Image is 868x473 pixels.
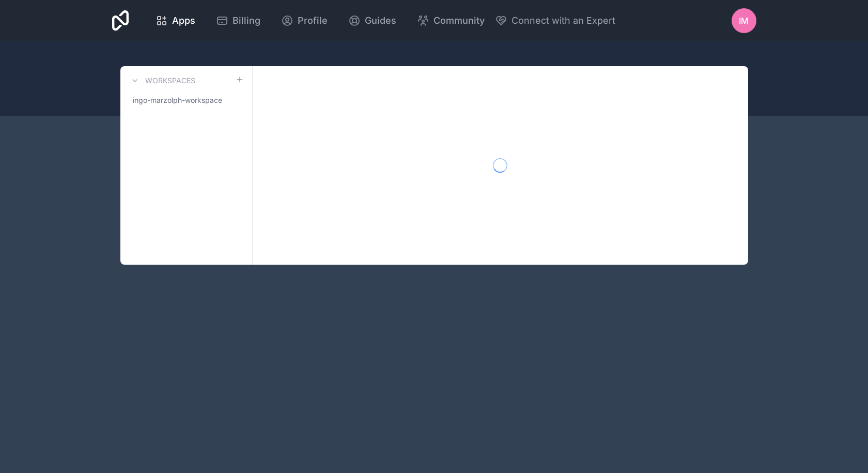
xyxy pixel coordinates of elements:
[145,75,195,86] h3: Workspaces
[233,13,260,28] span: Billing
[739,14,749,27] span: IM
[129,74,195,87] a: Workspaces
[409,9,493,32] a: Community
[495,13,615,28] button: Connect with an Expert
[512,13,615,28] span: Connect with an Expert
[298,13,328,28] span: Profile
[208,9,269,32] a: Billing
[433,13,485,28] span: Community
[133,95,222,105] span: ingo-marzolph-workspace
[340,9,405,32] a: Guides
[147,9,204,32] a: Apps
[172,13,195,28] span: Apps
[365,13,396,28] span: Guides
[129,91,244,110] a: ingo-marzolph-workspace
[273,9,336,32] a: Profile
